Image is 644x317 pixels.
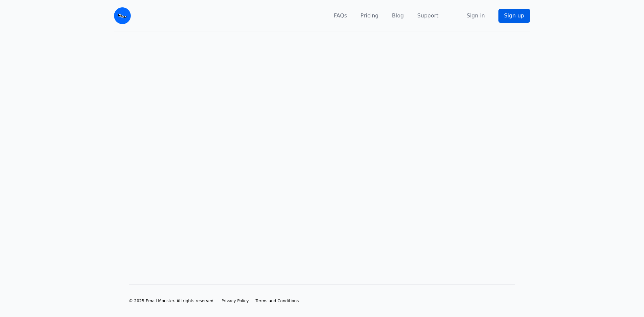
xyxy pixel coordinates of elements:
[221,299,249,303] span: Privacy Policy
[256,299,299,303] span: Terms and Conditions
[361,12,379,20] a: Pricing
[417,12,438,20] a: Support
[467,12,485,20] a: Sign in
[221,298,249,304] a: Privacy Policy
[392,12,404,20] a: Blog
[129,298,215,304] li: © 2025 Email Monster. All rights reserved.
[256,298,299,304] a: Terms and Conditions
[334,12,347,20] a: FAQs
[498,9,530,23] a: Sign up
[114,7,131,24] img: Email Monster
